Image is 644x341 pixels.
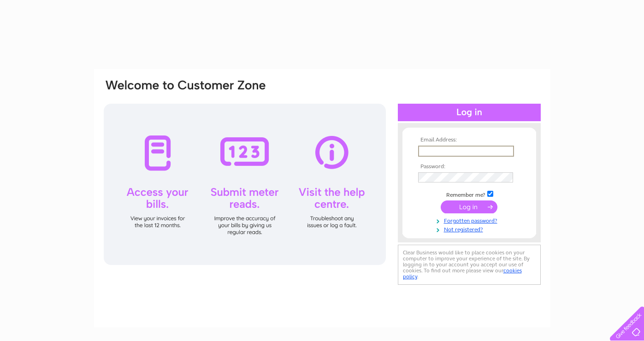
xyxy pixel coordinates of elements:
[398,245,541,285] div: Clear Business would like to place cookies on your computer to improve your experience of the sit...
[416,189,523,199] td: Remember me?
[418,224,523,233] a: Not registered?
[416,164,523,170] th: Password:
[403,267,522,280] a: cookies policy
[441,200,497,213] input: Submit
[416,137,523,143] th: Email Address:
[418,216,523,224] a: Forgotten password?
